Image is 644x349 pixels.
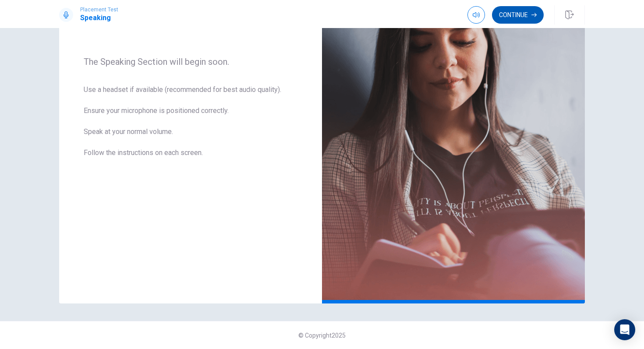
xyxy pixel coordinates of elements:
[614,319,635,340] div: Open Intercom Messenger
[84,56,297,67] span: The Speaking Section will begin soon.
[84,85,297,169] span: Use a headset if available (recommended for best audio quality). Ensure your microphone is positi...
[492,6,544,24] button: Continue
[80,7,118,13] span: Placement Test
[80,13,118,23] h1: Speaking
[298,332,346,339] span: © Copyright 2025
